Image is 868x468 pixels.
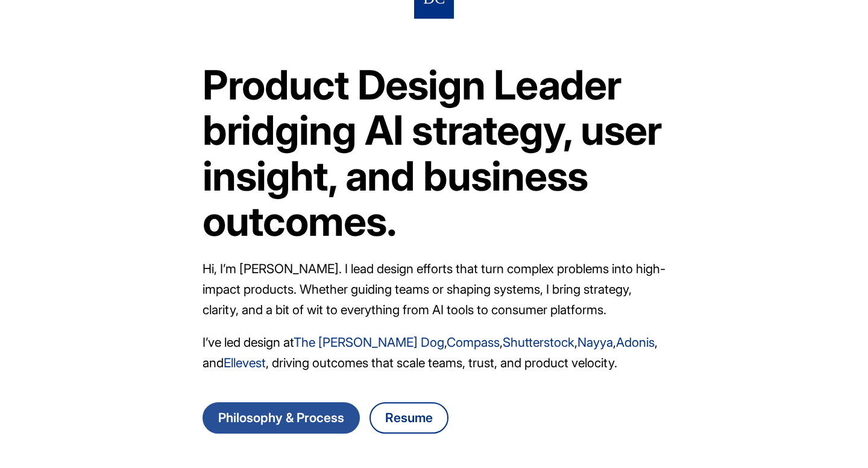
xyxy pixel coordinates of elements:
p: Hi, I’m [PERSON_NAME]. I lead design efforts that turn complex problems into high-impact products... [203,259,665,320]
a: Nayya [577,335,613,350]
a: The [PERSON_NAME] Dog [294,335,444,350]
a: Adonis [616,335,655,350]
h1: Product Design Leader bridging AI strategy, user insight, and business outcomes. [203,62,665,244]
a: Compass [447,335,500,350]
a: Download Danny Chang's resume as a PDF file [370,402,448,434]
a: Ellevest [224,355,266,370]
a: Shutterstock [503,335,574,350]
p: I’ve led design at , , , , , and , driving outcomes that scale teams, trust, and product velocity. [203,332,665,373]
a: Go to Danny Chang's design philosophy and process page [203,402,360,434]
